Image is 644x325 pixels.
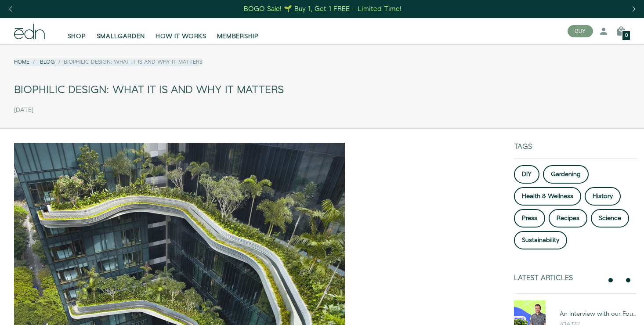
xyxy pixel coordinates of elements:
[549,209,587,227] a: Recipes
[585,187,621,206] a: History
[625,33,628,38] span: 0
[568,25,593,37] button: BUY
[91,22,151,41] a: SMALLGARDEN
[97,32,145,41] span: SMALLGARDEN
[514,274,602,282] div: Latest Articles
[591,209,629,227] a: Science
[40,58,55,66] a: Blog
[244,4,402,14] div: BOGO Sale! 🌱 Buy 1, Get 1 FREE – Limited Time!
[514,209,545,227] a: Press
[55,58,203,66] li: Biophilic Design: What it is and why it matters
[14,58,29,66] a: Home
[623,275,633,285] button: next
[514,231,567,249] a: Sustainability
[212,22,264,41] a: MEMBERSHIP
[514,143,637,158] div: Tags
[243,2,403,16] a: BOGO Sale! 🌱 Buy 1, Get 1 FREE – Limited Time!
[217,32,259,41] span: MEMBERSHIP
[156,32,206,41] span: HOW IT WORKS
[514,165,539,184] a: DIY
[560,310,637,318] div: An Interview with our Founder, [PERSON_NAME]: The Efficient Grower
[14,58,203,66] nav: breadcrumbs
[14,80,630,100] div: Biophilic Design: What it is and why it matters
[68,32,86,41] span: SHOP
[576,299,635,321] iframe: Opens a widget where you can find more information
[514,187,581,206] a: Health & Wellness
[62,22,91,41] a: SHOP
[14,107,33,114] time: [DATE]
[150,22,211,41] a: HOW IT WORKS
[543,165,589,184] a: Gardening
[605,275,616,285] button: previous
